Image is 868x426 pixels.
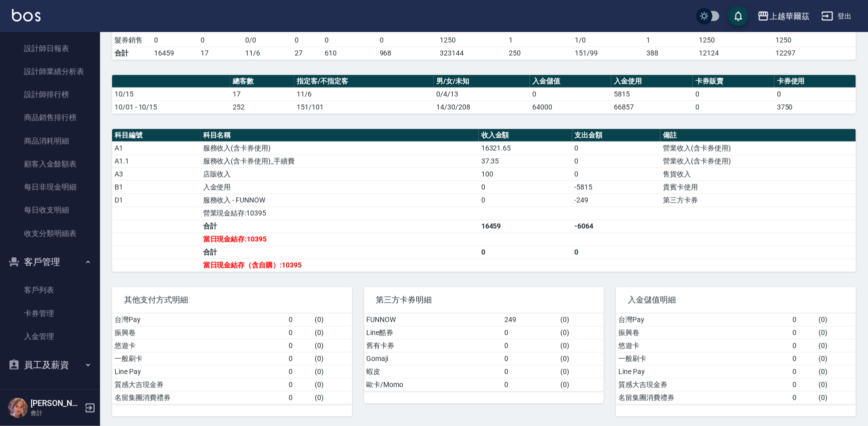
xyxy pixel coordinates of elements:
td: 0 [286,391,312,404]
table: a dense table [112,313,352,404]
td: ( 0 ) [312,339,352,352]
span: 第三方卡券明細 [376,295,592,305]
td: ( 0 ) [558,378,604,391]
td: 營業收入(含卡券使用) [660,141,856,154]
td: 323144 [438,46,506,59]
td: 營業收入(含卡券使用) [660,154,856,167]
a: 每日非現金明細 [4,175,96,198]
td: 服務收入(含卡券使用)_手續費 [201,154,479,167]
a: 入金管理 [4,325,96,348]
td: Line酷券 [364,326,502,339]
th: 入金儲值 [530,75,611,88]
td: 151/101 [294,100,434,113]
span: 入金儲值明細 [628,295,844,305]
a: 設計師排行榜 [4,83,96,106]
td: 振興卷 [616,326,790,339]
td: 0 / 0 [243,33,292,46]
td: 0 [572,154,661,167]
td: 17 [230,87,294,100]
td: 0 [530,87,611,100]
td: 悠遊卡 [616,339,790,352]
td: ( 0 ) [558,352,604,365]
th: 入金使用 [611,75,693,88]
td: 610 [322,46,377,59]
p: 會計 [31,408,82,417]
td: 售貨收入 [660,167,856,180]
td: 10/15 [112,87,230,100]
td: 第三方卡券 [660,193,856,206]
a: 商品消耗明細 [4,129,96,152]
td: 66857 [611,100,693,113]
td: ( 0 ) [312,365,352,378]
th: 收入金額 [479,129,572,142]
td: ( 0 ) [816,326,856,339]
td: 歐卡/Momo [364,378,502,391]
td: 0 [774,87,856,100]
td: ( 0 ) [816,339,856,352]
button: 上越華爾茲 [753,6,813,26]
td: 1 / 0 [573,33,644,46]
td: ( 0 ) [816,313,856,326]
td: 名留集團消費禮券 [616,391,790,404]
a: 收支分類明細表 [4,222,96,245]
a: 卡券管理 [4,302,96,325]
td: 0 [693,100,774,113]
th: 科目名稱 [201,129,479,142]
td: 11/6 [243,46,292,59]
td: 0 [286,352,312,365]
td: 37.35 [479,154,572,167]
td: 合計 [201,219,479,232]
td: 0 [693,87,774,100]
table: a dense table [112,129,856,272]
td: Line Pay [112,365,286,378]
td: 0 [292,33,323,46]
span: 其他支付方式明細 [124,295,340,305]
td: 12124 [696,46,773,59]
td: ( 0 ) [558,339,604,352]
td: 合計 [112,46,152,59]
td: ( 0 ) [816,365,856,378]
td: 0 [502,339,558,352]
div: 上越華爾茲 [769,10,809,22]
td: 0 [152,33,198,46]
td: 16321.65 [479,141,572,154]
td: 0 [479,193,572,206]
td: 蝦皮 [364,365,502,378]
td: 1250 [773,33,856,46]
td: 0/4/13 [434,87,530,100]
td: 0 [479,180,572,193]
td: ( 0 ) [312,313,352,326]
td: 0 [790,313,816,326]
img: Logo [12,9,41,21]
h5: [PERSON_NAME] [31,398,82,408]
td: ( 0 ) [312,326,352,339]
td: ( 0 ) [816,391,856,404]
td: A3 [112,167,201,180]
td: 3750 [774,100,856,113]
th: 卡券使用 [774,75,856,88]
td: 振興卷 [112,326,286,339]
td: 0 [479,245,572,258]
td: 當日現金結存:10395 [201,232,479,245]
td: 5815 [611,87,693,100]
td: 一般刷卡 [616,352,790,365]
td: 0 [286,313,312,326]
td: 0 [377,33,438,46]
td: D1 [112,193,201,206]
td: 388 [644,46,697,59]
td: B1 [112,180,201,193]
button: 登出 [817,7,856,25]
td: 12297 [773,46,856,59]
td: 0 [572,141,661,154]
td: 100 [479,167,572,180]
td: 服務收入(含卡券使用) [201,141,479,154]
td: ( 0 ) [558,313,604,326]
td: 0 [790,326,816,339]
td: 0 [286,378,312,391]
th: 支出金額 [572,129,661,142]
td: 當日現金結存（含自購）:10395 [201,258,479,271]
td: 27 [292,46,323,59]
th: 卡券販賣 [693,75,774,88]
table: a dense table [364,313,604,391]
td: Line Pay [616,365,790,378]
